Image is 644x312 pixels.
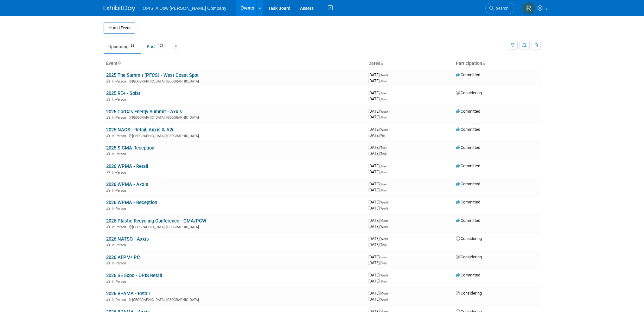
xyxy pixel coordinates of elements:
[106,261,110,264] img: In-Person Event
[368,291,390,295] span: [DATE]
[456,182,480,186] span: Committed
[104,41,141,53] a: Upcoming33
[380,61,383,66] a: Sort by Start Date
[118,61,121,66] a: Sort by Event Name
[106,207,110,210] img: In-Person Event
[494,6,508,11] span: Search
[368,218,390,223] span: [DATE]
[389,72,390,77] span: -
[368,297,388,302] span: [DATE]
[379,225,388,229] span: (Wed)
[112,280,128,284] span: In-Person
[387,182,388,186] span: -
[379,146,386,149] span: (Tue)
[112,116,128,120] span: In-Person
[368,151,386,156] span: [DATE]
[104,5,135,12] img: ExhibitDay
[379,261,386,265] span: (Sun)
[106,116,110,119] img: In-Person Event
[106,297,363,302] div: [GEOGRAPHIC_DATA], [GEOGRAPHIC_DATA]
[112,225,128,229] span: In-Person
[523,2,535,14] img: Renee Ortner
[368,260,386,265] span: [DATE]
[106,115,363,120] div: [GEOGRAPHIC_DATA], [GEOGRAPHIC_DATA]
[456,145,480,150] span: Committed
[106,134,110,137] img: In-Person Event
[106,72,199,78] a: 2025 The Summit (PFCS) - West Coast Spot
[129,43,136,48] span: 33
[379,97,386,101] span: (Thu)
[456,72,480,77] span: Committed
[368,188,386,192] span: [DATE]
[112,189,128,193] span: In-Person
[106,163,148,169] a: 2026 WPMA - Retail
[368,224,388,229] span: [DATE]
[379,274,388,277] span: (Wed)
[112,207,128,211] span: In-Person
[106,255,140,260] a: 2026 AFPM/IPC
[456,273,480,277] span: Committed
[368,279,386,283] span: [DATE]
[456,291,482,295] span: Considering
[368,145,388,150] span: [DATE]
[112,243,128,247] span: In-Person
[368,163,388,168] span: [DATE]
[379,134,385,137] span: (Fri)
[379,219,388,222] span: (Mon)
[156,43,165,48] span: 105
[106,218,206,224] a: 2026 Plastic Recycling Conference - CMA/PCW
[379,280,386,283] span: (Thu)
[379,79,386,83] span: (Thu)
[106,152,110,155] img: In-Person Event
[368,182,388,186] span: [DATE]
[368,242,386,247] span: [DATE]
[112,298,128,302] span: In-Person
[106,79,110,83] img: In-Person Event
[389,109,390,114] span: -
[106,97,110,101] img: In-Person Event
[368,78,386,83] span: [DATE]
[106,170,110,174] img: In-Person Event
[379,256,386,259] span: (Sun)
[387,255,388,259] span: -
[366,58,453,69] th: Dates
[379,183,386,186] span: (Tue)
[368,169,386,174] span: [DATE]
[456,109,480,114] span: Committed
[106,243,110,246] img: In-Person Event
[379,207,388,210] span: (Wed)
[368,133,385,138] span: [DATE]
[379,170,386,174] span: (Thu)
[368,200,390,204] span: [DATE]
[387,163,388,168] span: -
[379,73,388,77] span: (Wed)
[379,189,386,192] span: (Thu)
[112,170,128,175] span: In-Person
[106,90,140,96] a: 2025 RE+ - Solar
[453,58,541,69] th: Participation
[106,280,110,283] img: In-Person Event
[368,90,388,95] span: [DATE]
[106,236,149,242] a: 2026 NATSO - Axxis
[456,90,482,95] span: Considering
[106,273,162,278] a: 2026 SE Expo - OPIS Retail
[368,72,390,77] span: [DATE]
[112,261,128,265] span: In-Person
[368,273,390,277] span: [DATE]
[456,127,480,132] span: Committed
[389,291,390,295] span: -
[112,97,128,102] span: In-Person
[106,200,157,205] a: 2026 WPMA - Reception
[379,128,388,131] span: (Wed)
[368,255,388,259] span: [DATE]
[368,127,390,132] span: [DATE]
[379,164,386,168] span: (Tue)
[379,237,388,241] span: (Wed)
[106,224,363,229] div: [GEOGRAPHIC_DATA], [GEOGRAPHIC_DATA]
[379,243,386,247] span: (Thu)
[456,236,482,241] span: Considering
[456,255,482,259] span: Considering
[456,200,480,204] span: Committed
[104,58,366,69] th: Event
[387,90,388,95] span: -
